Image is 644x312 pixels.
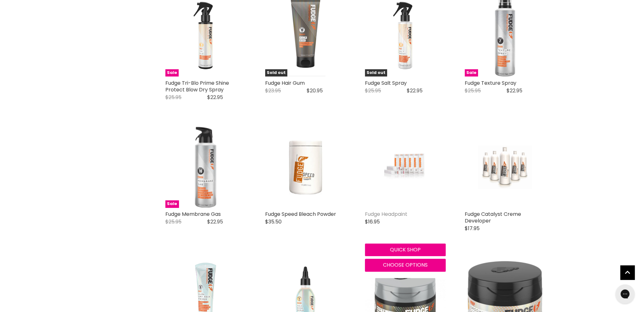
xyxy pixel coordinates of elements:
span: Choose options [383,261,428,269]
a: Fudge Membrane Gas Sale [165,127,246,208]
span: Sold out [365,69,387,76]
a: Fudge Headpaint [365,210,407,218]
a: Fudge Texture Spray [465,79,516,87]
img: Fudge Headpaint [378,127,432,208]
span: $22.95 [207,218,223,225]
span: $22.95 [207,94,223,101]
a: Fudge Hair Gum [265,79,305,87]
a: Fudge Catalyst Creme Developer [465,127,545,208]
span: $16.95 [365,218,380,225]
img: Fudge Membrane Gas [195,127,216,208]
span: $22.95 [407,87,423,94]
button: Choose options [365,259,446,271]
a: Fudge Tri-Blo Prime Shine Protect Blow Dry Spray [165,79,229,93]
span: $25.95 [165,218,182,225]
span: $17.95 [465,225,480,232]
a: Fudge Speed Bleach Powder [265,210,336,218]
span: $20.95 [307,87,323,94]
span: Sale [165,200,179,208]
span: Sale [465,69,478,76]
img: Fudge Speed Bleach Powder [278,127,332,208]
span: $23.95 [265,87,281,94]
span: $25.95 [365,87,381,94]
iframe: Gorgias live chat messenger [612,282,638,306]
a: Fudge Speed Bleach Powder [265,127,346,208]
a: Fudge Membrane Gas [165,210,221,218]
span: $35.50 [265,218,282,225]
a: Fudge Catalyst Creme Developer [465,210,521,224]
span: $25.95 [165,94,182,101]
a: Fudge Headpaint [365,127,446,208]
span: Sold out [265,69,287,76]
span: $22.95 [507,87,522,94]
a: Fudge Salt Spray [365,79,407,87]
span: $25.95 [465,87,481,94]
img: Fudge Catalyst Creme Developer [478,127,532,208]
button: Quick shop [365,243,446,256]
span: Sale [165,69,179,76]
